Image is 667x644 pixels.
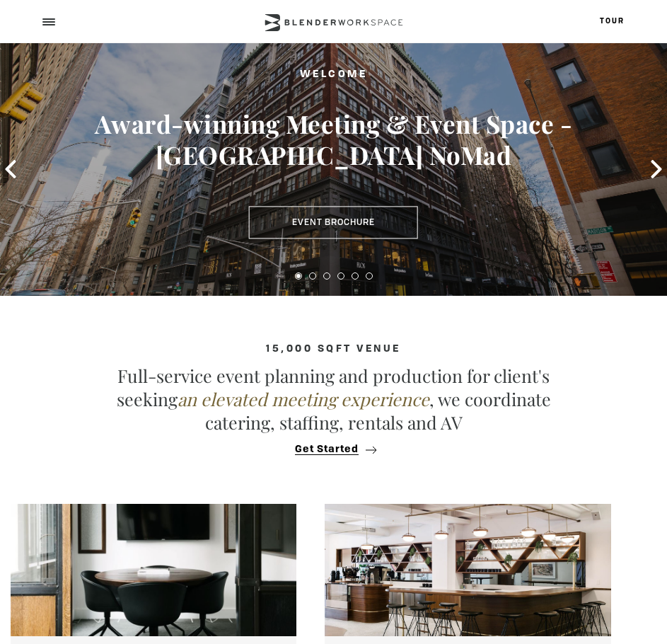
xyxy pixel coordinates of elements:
[178,387,429,410] em: an elevated meeting experience
[33,343,634,355] h4: 15,000 sqft venue
[33,67,634,84] h2: Welcome
[249,206,418,238] a: Event Brochure
[295,444,359,455] span: Get Started
[86,364,581,434] p: Full-service event planning and production for client's seeking , we coordinate catering, staffin...
[600,18,625,25] a: Tour
[291,443,376,456] button: Get Started
[33,109,634,171] h3: Award-winning Meeting & Event Space - [GEOGRAPHIC_DATA] NoMad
